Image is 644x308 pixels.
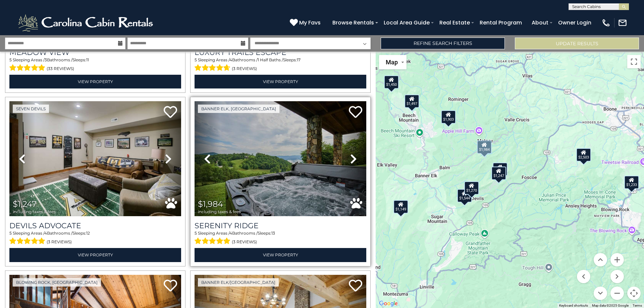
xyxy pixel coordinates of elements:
span: (33 reviews) [47,64,74,73]
a: Banner Elk/[GEOGRAPHIC_DATA] [198,278,279,287]
a: Real Estate [436,17,473,28]
span: including taxes & fees [13,209,56,214]
div: $1,247 [491,167,506,180]
span: $1,984 [198,199,223,209]
div: Sleeping Areas / Bathrooms / Sleeps: [9,57,181,73]
span: (3 reviews) [232,64,257,73]
span: 3 [45,57,47,62]
div: $2,503 [576,148,591,161]
img: Google [377,299,399,308]
a: Local Area Guide [380,17,433,28]
a: Rental Program [476,17,525,28]
a: Luxury Trails Escape [195,48,366,57]
div: $1,903 [441,110,456,123]
span: 1 Half Baths / [258,57,283,62]
a: Meadow View [9,48,181,57]
a: About [528,17,552,28]
a: Banner Elk, [GEOGRAPHIC_DATA] [198,105,279,113]
a: My Favs [290,18,322,27]
a: Add to favorites [164,105,177,120]
button: Zoom in [610,253,624,266]
span: (3 reviews) [232,238,257,246]
span: 5 [9,231,12,236]
div: $1,450 [384,75,399,88]
a: Seven Devils [13,105,49,113]
img: thumbnail_165206829.jpeg [9,101,181,216]
button: Move left [577,270,590,283]
div: $1,984 [477,140,492,154]
a: Add to favorites [349,279,362,293]
span: 5 [195,231,197,236]
a: Refine Search Filters [381,38,505,49]
button: Zoom out [610,287,624,300]
button: Keyboard shortcuts [559,303,588,308]
span: 4 [44,231,47,236]
a: Terms (opens in new tab) [633,304,642,307]
a: Blowing Rock, [GEOGRAPHIC_DATA] [13,278,101,287]
div: $1,544 [457,189,472,202]
button: Move down [594,287,607,300]
span: 5 [195,57,197,62]
a: Open this area in Google Maps (opens a new window) [377,299,399,308]
span: 4 [229,57,232,62]
div: $1,270 [464,181,479,194]
a: Browse Rentals [329,17,377,28]
span: 17 [297,57,301,62]
div: Sleeping Areas / Bathrooms / Sleeps: [195,57,366,73]
span: Map [386,59,398,66]
span: My Favs [299,18,321,27]
a: Owner Login [555,17,595,28]
button: Update Results [515,38,639,49]
span: 5 [9,57,12,62]
img: mail-regular-white.png [618,18,627,27]
a: View Property [195,75,366,88]
img: thumbnail_168744623.jpeg [195,101,366,216]
a: Serenity Ridge [195,221,366,230]
span: (3 reviews) [47,238,72,246]
button: Map camera controls [627,287,641,300]
span: 4 [229,231,232,236]
span: 13 [271,231,275,236]
div: $1,970 [493,162,507,176]
a: Add to favorites [349,105,362,120]
span: 12 [86,231,90,236]
span: 11 [86,57,89,62]
button: Toggle fullscreen view [627,55,641,68]
span: including taxes & fees [198,209,241,214]
span: Map data ©2025 Google [592,304,629,307]
button: Change map style [379,55,407,69]
div: Sleeping Areas / Bathrooms / Sleeps: [9,230,181,246]
button: Move right [610,270,624,283]
a: Add to favorites [164,279,177,293]
div: $1,233 [624,176,639,189]
a: View Property [9,248,181,262]
a: View Property [195,248,366,262]
div: $1,497 [405,94,419,108]
img: White-1-2.png [17,13,156,33]
button: Move up [594,253,607,266]
div: Sleeping Areas / Bathrooms / Sleeps: [195,230,366,246]
a: Devils Advocate [9,221,181,230]
img: phone-regular-white.png [601,18,611,27]
div: $1,149 [393,200,408,213]
span: $1,247 [13,199,37,209]
a: View Property [9,75,181,88]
